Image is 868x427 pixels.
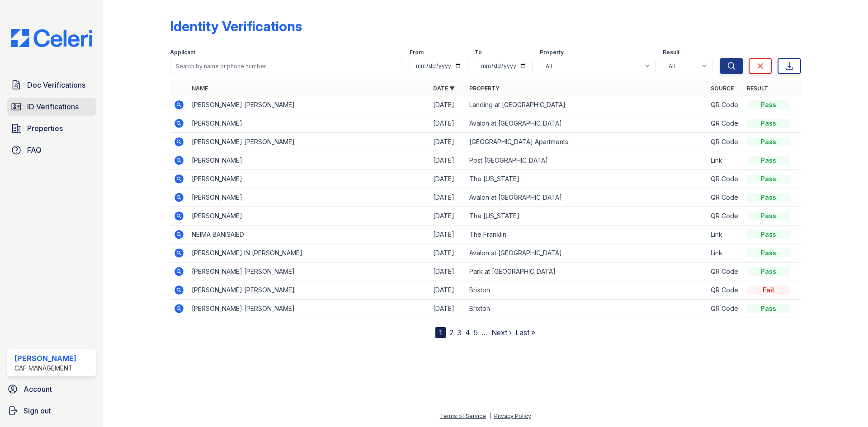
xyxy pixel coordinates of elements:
td: [DATE] [429,244,466,263]
td: [PERSON_NAME] [188,151,429,170]
a: Sign out [4,402,99,420]
a: Doc Verifications [7,76,96,94]
div: CAF Management [14,364,76,373]
td: QR Code [707,188,743,207]
div: Pass [747,137,790,146]
div: Pass [747,249,790,258]
td: [GEOGRAPHIC_DATA] Apartments [466,133,707,151]
td: [DATE] [429,225,466,244]
td: [PERSON_NAME] [188,188,429,207]
td: QR Code [707,170,743,188]
td: QR Code [707,281,743,300]
td: [DATE] [429,114,466,133]
td: [PERSON_NAME] [PERSON_NAME] [188,133,429,151]
td: NEIMA BANISAIED [188,225,429,244]
span: Account [24,384,52,394]
a: 2 [449,328,453,337]
div: Fail [747,286,790,295]
td: [DATE] [429,151,466,170]
div: Pass [747,156,790,165]
a: FAQ [7,141,96,159]
td: Link [707,225,743,244]
td: Landing at [GEOGRAPHIC_DATA] [466,96,707,114]
div: Pass [747,193,790,202]
a: Account [4,380,99,398]
td: Link [707,244,743,263]
td: Avalon at [GEOGRAPHIC_DATA] [466,114,707,133]
td: Park at [GEOGRAPHIC_DATA] [466,263,707,281]
div: Pass [747,100,790,109]
a: Privacy Policy [494,413,531,419]
a: Date ▼ [433,85,455,92]
input: Search by name or phone number [170,58,402,74]
a: Source [711,85,734,92]
label: Result [663,49,679,56]
td: [DATE] [429,96,466,114]
div: Pass [747,304,790,313]
span: … [481,327,488,338]
a: Properties [7,119,96,137]
td: [DATE] [429,263,466,281]
td: QR Code [707,263,743,281]
td: [PERSON_NAME] [188,114,429,133]
td: The Franklin [466,225,707,244]
td: QR Code [707,300,743,318]
td: [PERSON_NAME] IN [PERSON_NAME] [188,244,429,263]
div: Pass [747,230,790,239]
td: QR Code [707,114,743,133]
td: The [US_STATE] [466,207,707,225]
td: [PERSON_NAME] [188,207,429,225]
td: Avalon at [GEOGRAPHIC_DATA] [466,188,707,207]
td: Brixton [466,300,707,318]
td: [DATE] [429,133,466,151]
label: From [410,49,424,56]
td: QR Code [707,96,743,114]
span: Doc Verifications [27,80,85,90]
td: [DATE] [429,300,466,318]
a: Name [192,85,208,92]
td: [PERSON_NAME] [PERSON_NAME] [188,263,429,281]
div: Pass [747,267,790,276]
td: [DATE] [429,188,466,207]
a: Next › [491,328,512,337]
span: FAQ [27,145,42,155]
div: | [489,413,491,419]
div: 1 [435,327,446,338]
span: Sign out [24,405,51,416]
td: Avalon at [GEOGRAPHIC_DATA] [466,244,707,263]
label: Applicant [170,49,195,56]
td: The [US_STATE] [466,170,707,188]
div: Pass [747,174,790,183]
td: Link [707,151,743,170]
td: [PERSON_NAME] [PERSON_NAME] [188,281,429,300]
a: 4 [465,328,470,337]
td: [PERSON_NAME] [PERSON_NAME] [188,96,429,114]
a: ID Verifications [7,98,96,116]
div: Pass [747,211,790,221]
a: Result [747,85,768,92]
td: Post [GEOGRAPHIC_DATA] [466,151,707,170]
td: QR Code [707,133,743,151]
td: [DATE] [429,170,466,188]
a: Property [469,85,500,92]
label: Property [540,49,564,56]
td: [PERSON_NAME] [188,170,429,188]
img: CE_Logo_Blue-a8612792a0a2168367f1c8372b55b34899dd931a85d93a1a3d3e32e68fde9ad4.png [4,29,99,47]
a: Last » [515,328,535,337]
a: 3 [457,328,462,337]
td: [DATE] [429,281,466,300]
div: Identity Verifications [170,18,302,34]
a: 5 [474,328,478,337]
td: [PERSON_NAME] [PERSON_NAME] [188,300,429,318]
label: To [475,49,482,56]
td: Brixton [466,281,707,300]
div: [PERSON_NAME] [14,353,76,364]
td: QR Code [707,207,743,225]
span: Properties [27,123,63,134]
td: [DATE] [429,207,466,225]
a: Terms of Service [440,413,486,419]
span: ID Verifications [27,101,79,112]
div: Pass [747,119,790,128]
